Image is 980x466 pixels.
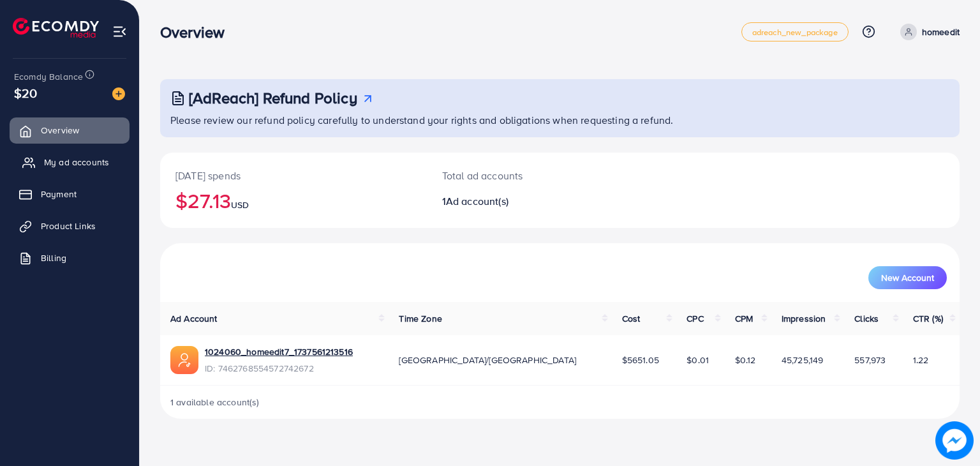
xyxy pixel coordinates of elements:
[160,23,235,41] h3: Overview
[205,345,353,358] a: 1024060_homeedit7_1737561213516
[170,396,260,409] span: 1 available account(s)
[44,156,109,169] span: My ad accounts
[175,168,412,183] p: [DATE] spends
[231,199,249,211] span: USD
[936,422,972,458] img: image
[854,354,886,366] span: 557,973
[687,312,703,325] span: CPC
[854,312,879,325] span: Clicks
[112,87,125,100] img: image
[189,89,357,107] h3: [AdReach] Refund Policy
[895,24,960,40] a: homeedit
[868,266,947,289] button: New Account
[687,354,709,366] span: $0.01
[782,354,824,366] span: 45,725,149
[622,354,659,366] span: $5651.05
[735,312,753,325] span: CPM
[41,188,77,200] span: Payment
[735,354,756,366] span: $0.12
[399,354,576,366] span: [GEOGRAPHIC_DATA]/[GEOGRAPHIC_DATA]
[622,312,641,325] span: Cost
[41,252,66,264] span: Billing
[112,24,127,39] img: menu
[170,346,198,374] img: ic-ads-acc.e4c84228.svg
[13,18,99,38] img: logo
[752,28,838,36] span: adreach_new_package
[14,84,37,102] span: $20
[10,245,130,271] a: Billing
[741,22,849,41] a: adreach_new_package
[41,124,79,137] span: Overview
[913,354,929,366] span: 1.22
[10,149,130,175] a: My ad accounts
[782,312,826,325] span: Impression
[446,194,509,208] span: Ad account(s)
[10,213,130,239] a: Product Links
[14,70,83,83] span: Ecomdy Balance
[442,195,611,207] h2: 1
[175,188,412,213] h2: $27.13
[913,312,943,325] span: CTR (%)
[399,312,442,325] span: Time Zone
[41,220,96,232] span: Product Links
[881,273,934,282] span: New Account
[442,168,611,183] p: Total ad accounts
[205,362,353,375] span: ID: 7462768554572742672
[170,112,952,128] p: Please review our refund policy carefully to understand your rights and obligations when requesti...
[170,312,218,325] span: Ad Account
[922,24,960,40] p: homeedit
[10,117,130,143] a: Overview
[10,181,130,207] a: Payment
